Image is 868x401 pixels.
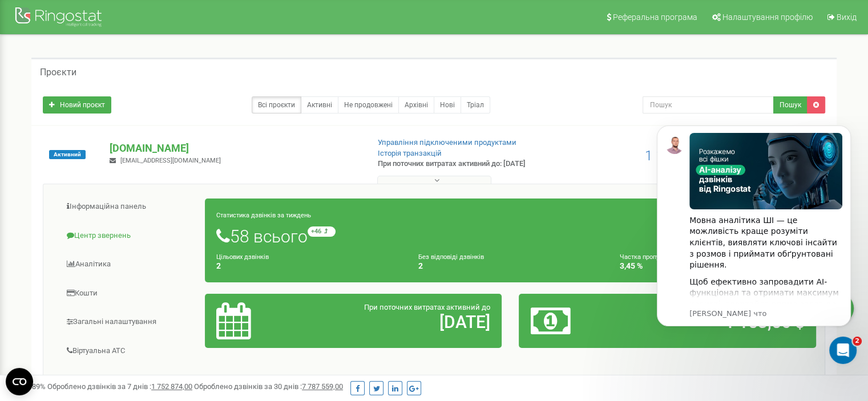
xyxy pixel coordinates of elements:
span: Оброблено дзвінків за 30 днів : [194,382,343,391]
p: [DOMAIN_NAME] [110,141,359,156]
a: Архівні [398,96,434,114]
a: Не продовжені [338,96,399,114]
a: Кошти [52,280,205,307]
h5: Проєкти [40,67,76,78]
h2: 1 153,56 $ [628,313,805,331]
iframe: Intercom live chat [829,337,857,364]
span: Оброблено дзвінків за 7 днів : [47,382,192,391]
h4: 2 [216,262,401,270]
a: Тріал [461,96,490,114]
span: Налаштування профілю [722,13,813,22]
u: 1 752 874,00 [151,382,192,391]
span: Вихід [837,13,857,22]
a: Загальні налаштування [52,308,205,336]
h4: 3,45 % [620,262,805,270]
h4: 2 [418,262,603,270]
button: Open CMP widget [6,368,33,395]
input: Пошук [643,96,774,114]
a: Інформаційна панель [52,193,205,221]
small: Цільових дзвінків [216,253,269,261]
a: Центр звернень [52,222,205,250]
h2: [DATE] [313,313,490,331]
button: Пошук [773,96,808,114]
small: Без відповіді дзвінків [418,253,484,261]
small: Частка пропущених дзвінків [620,253,704,261]
a: Віртуальна АТС [52,337,205,365]
a: Історія транзакцій [378,149,442,157]
span: Реферальна програма [613,13,697,22]
a: Нові [434,96,461,114]
u: 7 787 559,00 [302,382,343,391]
a: Всі проєкти [252,96,301,114]
a: Наскрізна аналітика [52,366,205,394]
a: Аналiтика [52,250,205,278]
a: Новий проєкт [43,96,111,114]
span: При поточних витратах активний до [364,303,490,311]
h1: 58 всього [216,226,805,246]
small: +46 [308,226,336,237]
iframe: Intercom notifications сообщение [640,108,868,370]
p: При поточних витратах активний до: [DATE] [378,159,560,169]
small: Статистика дзвінків за тиждень [216,212,311,219]
span: 2 [853,337,862,346]
a: Управління підключеними продуктами [378,138,516,147]
a: Активні [301,96,338,114]
span: [EMAIL_ADDRESS][DOMAIN_NAME] [120,157,221,164]
span: Активний [49,150,86,159]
